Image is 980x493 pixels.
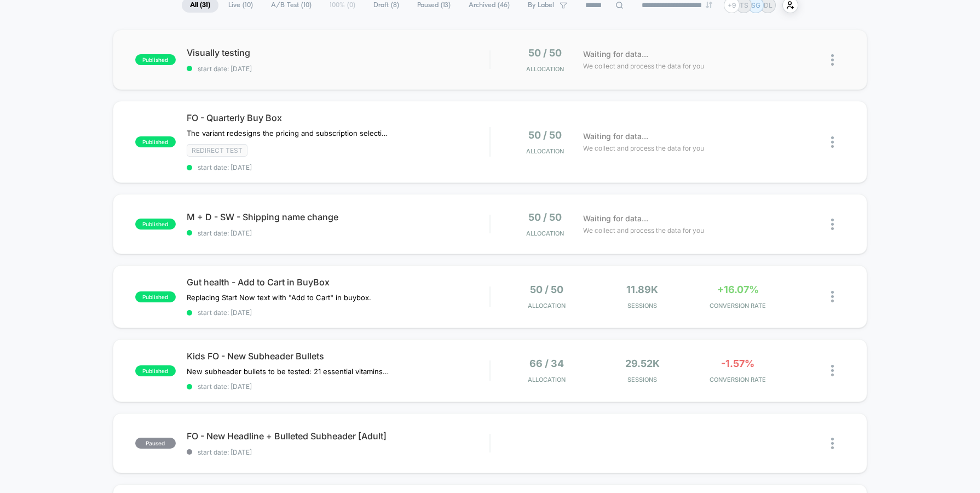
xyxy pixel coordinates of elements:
[583,143,704,153] span: We collect and process the data for you
[187,448,489,456] span: start date: [DATE]
[187,229,489,237] span: start date: [DATE]
[187,163,489,171] span: start date: [DATE]
[721,358,754,369] span: -1.57%
[187,382,489,391] span: start date: [DATE]
[135,365,176,376] span: published
[526,65,564,73] span: Allocation
[526,230,564,237] span: Allocation
[831,291,834,302] img: close
[187,277,489,288] span: Gut health - Add to Cart in BuyBox
[583,213,648,225] span: Waiting for data...
[764,1,773,9] p: DL
[583,48,648,60] span: Waiting for data...
[831,438,834,449] img: close
[717,284,759,295] span: +16.07%
[831,136,834,148] img: close
[187,367,390,376] span: New subheader bullets to be tested: 21 essential vitamins from 100% organic fruits & veggiesSuppo...
[528,211,562,223] span: 50 / 50
[187,431,489,442] span: FO - New Headline + Bulleted Subheader [Adult]
[187,47,489,58] span: Visually testing
[187,144,247,157] span: Redirect Test
[693,376,783,383] span: CONVERSION RATE
[528,302,566,309] span: Allocation
[529,358,564,369] span: 66 / 34
[530,284,563,295] span: 50 / 50
[528,1,554,9] span: By Label
[597,376,688,383] span: Sessions
[831,365,834,376] img: close
[706,2,712,8] img: end
[135,291,176,302] span: published
[187,65,489,73] span: start date: [DATE]
[528,47,562,59] span: 50 / 50
[831,54,834,66] img: close
[187,293,371,302] span: Replacing Start Now text with "Add to Cart" in buybox.
[583,225,704,236] span: We collect and process the data for you
[693,302,783,309] span: CONVERSION RATE
[751,1,760,9] p: SG
[187,308,489,317] span: start date: [DATE]
[583,130,648,142] span: Waiting for data...
[135,54,176,65] span: published
[740,1,748,9] p: TS
[526,147,564,155] span: Allocation
[187,211,489,222] span: M + D - SW - Shipping name change
[187,129,390,137] span: The variant redesigns the pricing and subscription selection interface by introducing a more stru...
[135,438,176,449] span: paused
[831,219,834,230] img: close
[528,129,562,141] span: 50 / 50
[625,358,660,369] span: 29.52k
[135,136,176,147] span: published
[626,284,658,295] span: 11.89k
[528,376,566,383] span: Allocation
[187,351,489,362] span: Kids FO - New Subheader Bullets
[187,112,489,123] span: FO - Quarterly Buy Box
[135,219,176,230] span: published
[597,302,688,309] span: Sessions
[583,61,704,71] span: We collect and process the data for you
